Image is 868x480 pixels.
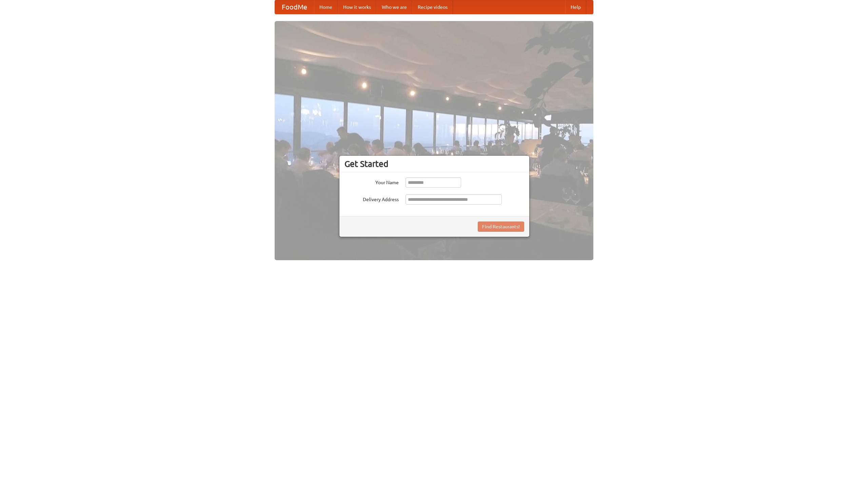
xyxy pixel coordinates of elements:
a: How it works [338,0,376,14]
label: Your Name [344,177,399,186]
label: Delivery Address [344,194,399,203]
a: FoodMe [275,0,314,14]
a: Who we are [376,0,412,14]
h3: Get Started [344,159,524,169]
a: Help [565,0,586,14]
a: Recipe videos [412,0,453,14]
a: Home [314,0,338,14]
button: Find Restaurants! [478,222,524,232]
